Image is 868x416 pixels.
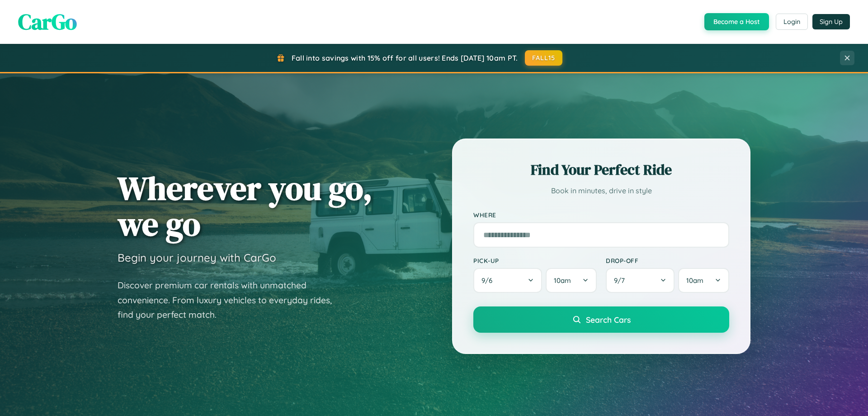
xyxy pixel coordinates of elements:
[18,7,77,37] span: CarGo
[473,211,729,219] label: Where
[481,276,497,285] span: 9 / 6
[473,257,597,264] label: Pick-up
[118,251,276,264] h3: Begin your journey with CarGo
[776,14,808,30] button: Login
[704,13,769,30] button: Become a Host
[473,268,542,293] button: 9/6
[606,268,675,293] button: 9/7
[614,276,629,285] span: 9 / 7
[118,278,344,322] p: Discover premium car rentals with unmatched convenience. From luxury vehicles to everyday rides, ...
[812,14,850,29] button: Sign Up
[473,184,729,197] p: Book in minutes, drive in style
[525,50,563,66] button: FALL15
[546,268,597,293] button: 10am
[473,306,729,333] button: Search Cars
[473,160,729,180] h2: Find Your Perfect Ride
[118,170,373,242] h1: Wherever you go, we go
[292,53,518,62] span: Fall into savings with 15% off for all users! Ends [DATE] 10am PT.
[554,276,571,285] span: 10am
[606,257,729,264] label: Drop-off
[686,276,703,285] span: 10am
[678,268,729,293] button: 10am
[586,315,631,325] span: Search Cars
